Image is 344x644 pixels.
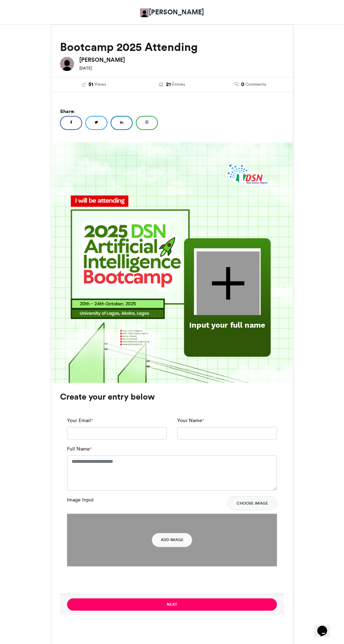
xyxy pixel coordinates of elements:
[177,417,204,424] label: Your Name
[140,8,149,17] img: Adetokunbo Adeyanju
[152,533,192,547] button: Add Image
[51,142,293,383] img: 1759914622.754-2d8129888393ff0d560b755cbaa6738bd9ad1980.png
[185,320,269,330] div: Input your full name
[166,81,171,88] span: 21
[245,81,266,87] span: Comments
[228,496,277,510] button: Choose Image
[67,445,92,453] label: Full Name
[60,393,284,401] h3: Create your entry below
[79,66,92,71] small: [DATE]
[60,81,128,88] a: 51 Views
[216,81,284,88] a: 0 Comments
[138,81,206,88] a: 21 Entries
[94,81,106,87] span: Views
[67,417,93,424] label: Your Email
[67,496,94,504] label: Image Input
[60,41,284,53] h2: Bootcamp 2025 Attending
[241,81,244,88] span: 0
[172,81,185,87] span: Entries
[140,7,204,17] a: [PERSON_NAME]
[60,57,74,71] img: Adetokunbo Adeyanju
[88,81,93,88] span: 51
[67,598,277,611] button: Next
[60,107,284,116] h5: Share:
[79,57,284,63] h6: [PERSON_NAME]
[315,616,337,637] iframe: chat widget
